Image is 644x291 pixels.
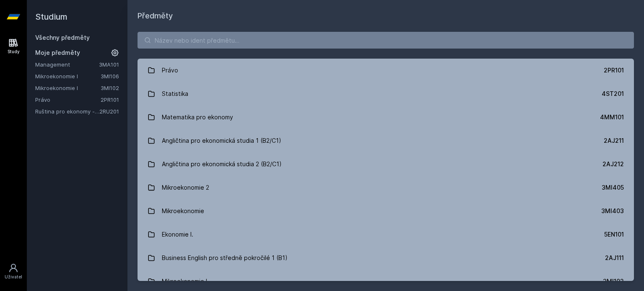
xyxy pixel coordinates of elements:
[162,273,207,290] div: Mikroekonomie I
[162,250,288,266] div: Business English pro středně pokročilé 1 (B1)
[138,106,634,129] a: Matematika pro ekonomy 4MM101
[162,62,178,79] div: Právo
[138,82,634,106] a: Statistika 4ST201
[138,32,634,49] input: Název nebo ident předmětu…
[138,199,634,223] a: Mikroekonomie 3MI403
[138,246,634,270] a: Business English pro středně pokročilé 1 (B1) 2AJ111
[604,136,624,145] div: 2AJ211
[138,223,634,246] a: Ekonomie I. 5EN101
[162,156,282,173] div: Angličtina pro ekonomická studia 2 (B2/C1)
[162,179,209,196] div: Mikroekonomie 2
[602,90,624,98] div: 4ST201
[162,203,204,219] div: Mikroekonomie
[601,207,624,215] div: 3MI403
[162,132,281,149] div: Angličtina pro ekonomická studia 1 (B2/C1)
[35,49,80,57] span: Moje předměty
[162,109,233,126] div: Matematika pro ekonomy
[35,95,101,104] a: Právo
[602,183,624,192] div: 3MI405
[138,152,634,176] a: Angličtina pro ekonomická studia 2 (B2/C1) 2AJ212
[35,72,101,80] a: Mikroekonomie I
[35,107,99,116] a: Ruština pro ekonomy - pokročilá úroveň 1 (B2)
[603,277,624,286] div: 3MI102
[8,49,20,55] div: Study
[99,61,119,68] a: 3MA101
[604,66,624,75] div: 2PR101
[138,176,634,199] a: Mikroekonomie 2 3MI405
[162,226,193,243] div: Ekonomie I.
[604,230,624,239] div: 5EN101
[99,108,119,115] a: 2RU201
[101,96,119,103] a: 2PR101
[5,274,22,280] div: Uživatel
[138,59,634,82] a: Právo 2PR101
[35,34,90,41] a: Všechny předměty
[162,85,188,102] div: Statistika
[138,129,634,152] a: Angličtina pro ekonomická studia 1 (B2/C1) 2AJ211
[2,259,25,284] a: Uživatel
[101,85,119,91] a: 3MI102
[605,254,624,262] div: 2AJ111
[35,84,101,92] a: Mikroekonomie I
[138,10,634,22] h1: Předměty
[101,73,119,80] a: 3MI106
[602,160,624,168] div: 2AJ212
[35,60,99,69] a: Management
[600,113,624,121] div: 4MM101
[2,33,25,59] a: Study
